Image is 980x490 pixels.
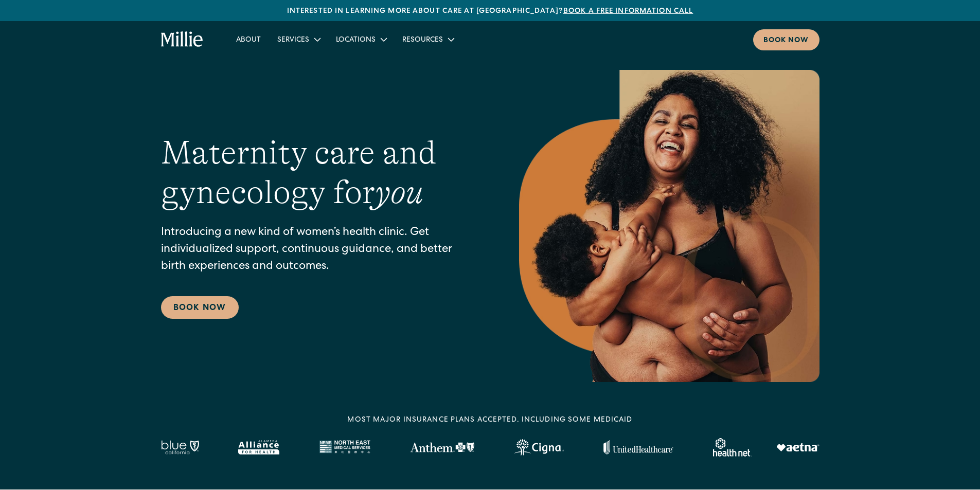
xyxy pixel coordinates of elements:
img: Blue California logo [161,440,199,455]
a: Book now [753,29,819,50]
div: Locations [336,35,376,46]
img: Smiling mother with her baby in arms, celebrating body positivity and the nurturing bond of postp... [519,70,819,382]
div: Services [277,35,309,46]
h1: Maternity care and gynecology for [161,133,478,212]
div: Book now [763,35,809,46]
img: Aetna logo [776,443,819,451]
img: Healthnet logo [713,438,752,457]
a: home [161,31,204,48]
img: Cigna logo [514,439,564,456]
img: United Healthcare logo [603,440,673,455]
div: MOST MAJOR INSURANCE PLANS ACCEPTED, INCLUDING some MEDICAID [347,415,632,426]
em: you [375,174,423,211]
div: Resources [394,31,461,48]
a: Book a free information call [563,8,693,15]
img: North East Medical Services logo [319,440,370,455]
p: Introducing a new kind of women’s health clinic. Get individualized support, continuous guidance,... [161,225,478,276]
div: Resources [402,35,443,46]
a: About [228,31,269,48]
img: Alameda Alliance logo [238,440,279,455]
div: Services [269,31,328,48]
a: Book Now [161,296,239,319]
img: Anthem Logo [410,442,474,452]
div: Locations [328,31,394,48]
